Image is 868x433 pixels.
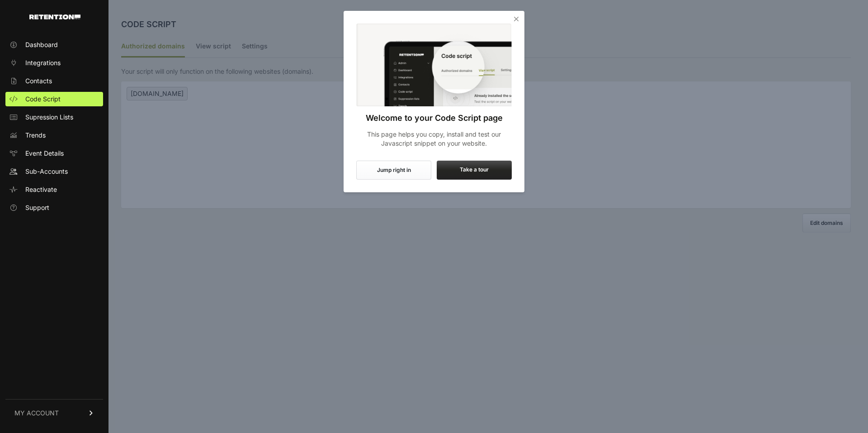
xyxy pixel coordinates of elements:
[5,128,103,143] a: Trends
[5,399,103,427] a: MY ACCOUNT
[25,149,64,158] span: Event Details
[5,92,103,106] a: Code Script
[25,113,73,122] span: Supression Lists
[356,161,431,180] button: Jump right in
[5,200,103,215] a: Support
[25,185,57,194] span: Reactivate
[5,164,103,179] a: Sub-Accounts
[5,38,103,52] a: Dashboard
[25,203,49,212] span: Support
[5,110,103,124] a: Supression Lists
[5,182,103,197] a: Reactivate
[14,409,59,418] span: MY ACCOUNT
[5,146,103,161] a: Event Details
[5,56,103,70] a: Integrations
[25,58,61,67] span: Integrations
[25,131,46,140] span: Trends
[25,40,58,49] span: Dashboard
[356,24,512,106] img: Code Script Onboarding
[29,14,80,19] img: Retention.com
[437,161,512,180] label: Take a tour
[356,130,512,148] p: This page helps you copy, install and test our Javascript snippet on your website.
[25,167,68,176] span: Sub-Accounts
[25,76,52,86] span: Contacts
[512,14,521,24] i: Close
[25,95,61,104] span: Code Script
[5,74,103,88] a: Contacts
[356,112,512,124] h3: Welcome to your Code Script page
